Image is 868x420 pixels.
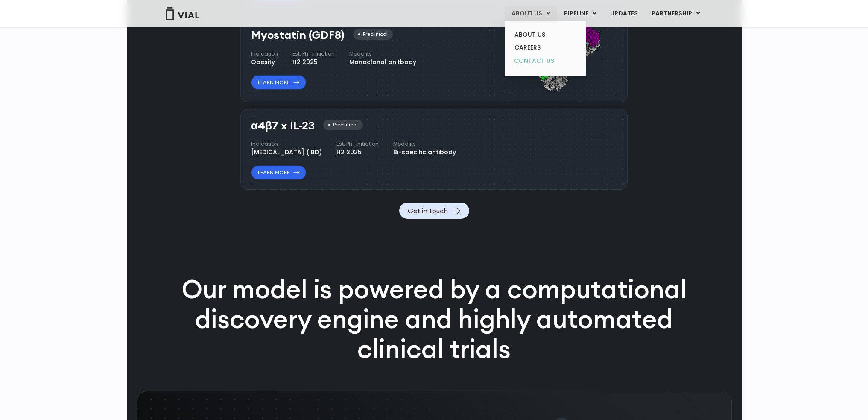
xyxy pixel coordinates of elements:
[349,50,416,58] h4: Modality
[251,75,306,90] a: Learn More
[336,148,379,157] div: H2 2025
[251,120,315,132] h3: α4β7 x IL-23
[165,7,199,20] img: Vial Logo
[393,148,456,157] div: Bi-specific antibody
[349,58,416,67] div: Monoclonal anitbody
[399,203,469,219] a: Get in touch
[323,120,363,130] div: Preclinical
[251,165,306,180] a: Learn More
[251,58,278,67] div: Obesity
[508,28,582,41] a: ABOUT US
[336,140,379,148] h4: Est. Ph I Initiation
[557,6,603,21] a: PIPELINEMenu Toggle
[353,29,393,40] div: Preclinical
[603,6,644,21] a: UPDATES
[251,140,322,148] h4: Indication
[508,54,582,68] a: CONTACT US
[159,274,709,364] p: Our model is powered by a computational discovery engine and highly automated clinical trials
[508,41,582,54] a: CAREERS
[251,29,345,41] h3: Myostatin (GDF8)
[645,6,707,21] a: PARTNERSHIPMenu Toggle
[251,50,278,58] h4: Indication
[251,148,322,157] div: [MEDICAL_DATA] (IBD)
[505,6,557,21] a: ABOUT USMenu Toggle
[292,50,335,58] h4: Est. Ph I Initiation
[393,140,456,148] h4: Modality
[292,58,335,67] div: H2 2025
